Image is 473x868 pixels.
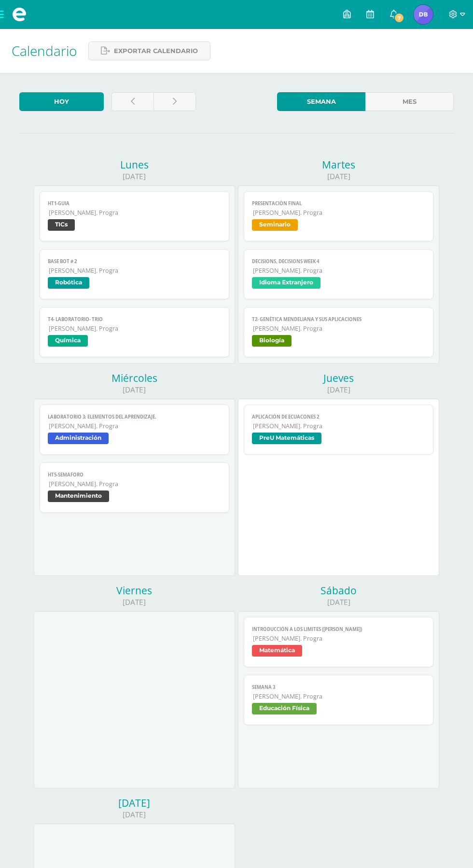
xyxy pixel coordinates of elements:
[253,266,425,275] span: [PERSON_NAME]. Progra
[252,645,302,657] span: Matemática
[394,13,404,23] span: 7
[49,209,221,217] span: [PERSON_NAME]. Progra
[48,414,221,420] span: LABORATORIO 3: Elementos del aprendizaje.
[12,42,77,60] span: Calendario
[48,335,88,347] span: Química
[114,42,198,60] span: Exportar calendario
[49,422,221,430] span: [PERSON_NAME]. Progra
[48,258,221,265] span: Base bot # 2
[34,385,235,395] div: [DATE]
[252,703,317,714] span: Educación Física
[49,480,221,488] span: [PERSON_NAME]. Progra
[34,158,235,171] div: Lunes
[48,472,221,478] span: HT5-Semaforo
[49,266,221,275] span: [PERSON_NAME]. Progra
[49,324,221,333] span: [PERSON_NAME]. Progra
[252,277,320,289] span: Idioma Extranjero
[48,316,221,322] span: T4- Laboratorio- trio
[253,692,425,700] span: [PERSON_NAME]. Progra
[252,335,292,347] span: Biología
[252,414,425,420] span: Aplicación de ecuacones 2
[238,171,439,182] div: [DATE]
[34,371,235,385] div: Miércoles
[238,158,439,171] div: Martes
[252,219,298,231] span: Seminario
[34,597,235,607] div: [DATE]
[48,200,221,207] span: HT1-Guia
[238,597,439,607] div: [DATE]
[277,92,365,111] a: Semana
[40,405,229,455] a: LABORATORIO 3: Elementos del aprendizaje.[PERSON_NAME]. PrograAdministración
[34,810,235,820] div: [DATE]
[48,277,89,289] span: Robótica
[252,684,425,690] span: Semana 3
[414,5,433,24] img: 1db98052dca881449f0211f5f787ea0a.png
[48,433,109,444] span: Administración
[252,316,425,322] span: T2- Genética Mendeliana y sus aplicaciones
[19,92,104,111] a: Hoy
[34,796,235,810] div: [DATE]
[40,191,229,241] a: HT1-Guia[PERSON_NAME]. PrograTICs
[252,626,425,632] span: Introducción a los limites ([PERSON_NAME])
[238,385,439,395] div: [DATE]
[238,371,439,385] div: Jueves
[244,191,433,241] a: Presentación final[PERSON_NAME]. PrograSeminario
[244,405,433,455] a: Aplicación de ecuacones 2[PERSON_NAME]. PrograPreU Matemáticas
[244,617,433,667] a: Introducción a los limites ([PERSON_NAME])[PERSON_NAME]. PrograMatemática
[252,433,321,444] span: PreU Matemáticas
[40,307,229,357] a: T4- Laboratorio- trio[PERSON_NAME]. PrograQuímica
[252,258,425,265] span: Decisions, Decisions week 4
[238,584,439,597] div: Sábado
[40,462,229,513] a: HT5-Semaforo[PERSON_NAME]. PrograMantenimiento
[253,324,425,333] span: [PERSON_NAME]. Progra
[48,490,109,502] span: Mantenimiento
[365,92,454,111] a: Mes
[34,584,235,597] div: Viernes
[34,171,235,182] div: [DATE]
[253,634,425,643] span: [PERSON_NAME]. Progra
[244,675,433,725] a: Semana 3[PERSON_NAME]. PrograEducación Física
[253,209,425,217] span: [PERSON_NAME]. Progra
[244,249,433,299] a: Decisions, Decisions week 4[PERSON_NAME]. PrograIdioma Extranjero
[88,42,210,60] a: Exportar calendario
[244,307,433,357] a: T2- Genética Mendeliana y sus aplicaciones[PERSON_NAME]. PrograBiología
[48,219,75,231] span: TICs
[40,249,229,299] a: Base bot # 2[PERSON_NAME]. PrograRobótica
[252,200,425,207] span: Presentación final
[253,422,425,430] span: [PERSON_NAME]. Progra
